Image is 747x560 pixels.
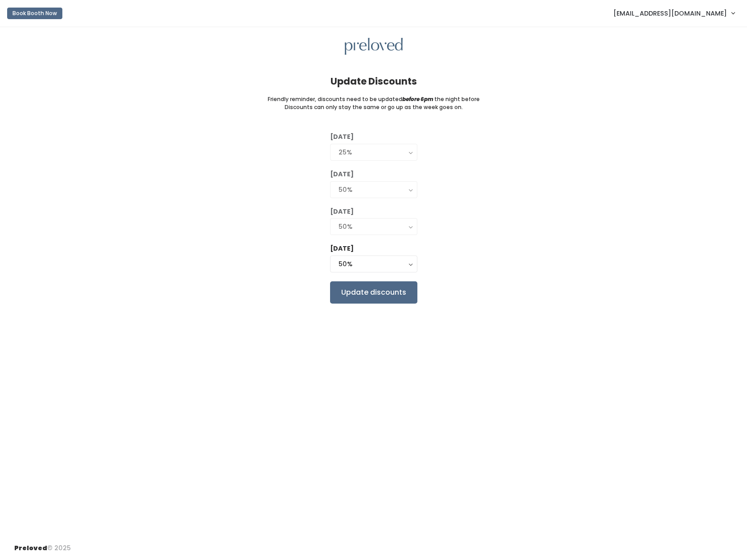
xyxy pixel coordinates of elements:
[268,95,480,103] small: Friendly reminder, discounts need to be updated the night before
[331,76,417,86] h4: Update Discounts
[613,8,727,18] span: [EMAIL_ADDRESS][DOMAIN_NAME]
[402,95,433,103] i: before 6pm
[330,144,417,161] button: 25%
[330,256,417,272] button: 50%
[330,281,417,304] input: Update discounts
[330,170,354,179] label: [DATE]
[330,181,417,198] button: 50%
[339,147,409,157] div: 25%
[339,185,409,195] div: 50%
[330,132,354,142] label: [DATE]
[339,259,409,269] div: 50%
[7,4,62,23] a: Book Booth Now
[604,4,743,23] a: [EMAIL_ADDRESS][DOMAIN_NAME]
[330,207,354,216] label: [DATE]
[285,103,463,111] small: Discounts can only stay the same or go up as the week goes on.
[7,8,62,19] button: Book Booth Now
[14,544,47,552] span: Preloved
[345,38,403,55] img: preloved logo
[339,222,409,231] div: 50%
[14,536,71,553] div: © 2025
[330,244,354,253] label: [DATE]
[330,218,417,235] button: 50%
